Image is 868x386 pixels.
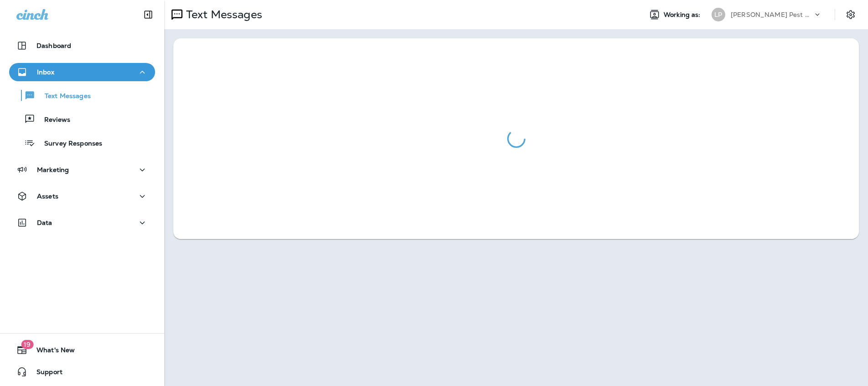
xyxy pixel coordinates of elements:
button: Dashboard [9,37,155,55]
p: Reviews [35,116,70,125]
button: Assets [9,187,155,205]
button: Marketing [9,161,155,179]
p: Text Messages [36,92,91,101]
p: Inbox [37,68,54,76]
button: Survey Responses [9,133,155,152]
button: Support [9,363,155,381]
span: Working as: [664,11,702,19]
p: [PERSON_NAME] Pest Control [731,11,813,18]
p: Dashboard [36,42,71,49]
p: Data [37,219,52,226]
p: Marketing [37,166,69,173]
p: Text Messages [182,8,262,21]
button: Text Messages [9,86,155,105]
p: Survey Responses [35,140,102,148]
button: Settings [842,6,859,23]
button: Data [9,214,155,232]
button: 19What's New [9,341,155,359]
button: Inbox [9,63,155,81]
span: Support [27,368,62,379]
div: LP [712,8,725,21]
span: What's New [27,346,75,357]
span: 19 [21,340,33,349]
button: Reviews [9,110,155,129]
p: Assets [37,193,58,200]
button: Collapse Sidebar [135,5,161,24]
